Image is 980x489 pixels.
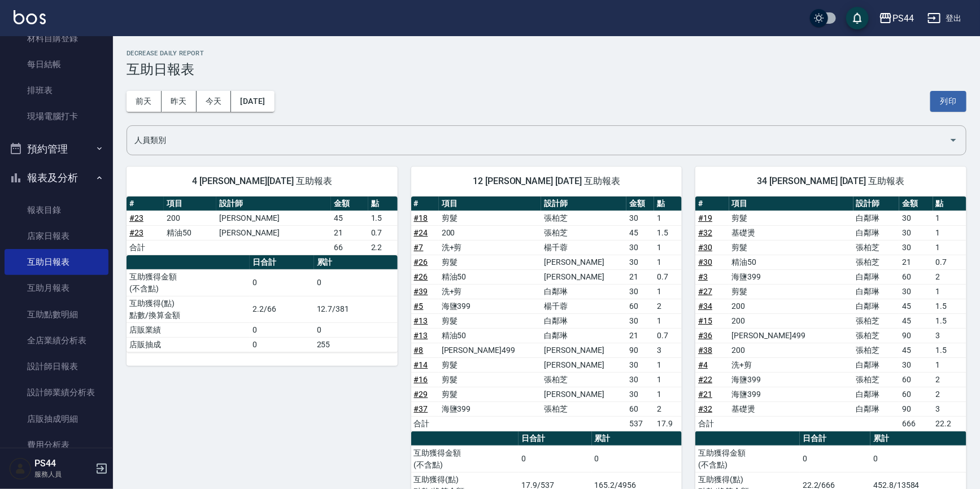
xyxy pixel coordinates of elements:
[314,269,398,296] td: 0
[216,211,330,225] td: [PERSON_NAME]
[414,390,428,399] a: #29
[541,328,626,343] td: 白鄰琳
[729,255,853,269] td: 精油50
[870,431,966,446] th: 累計
[930,91,966,112] button: 列印
[626,357,654,372] td: 30
[695,416,729,431] td: 合計
[216,197,330,211] th: 設計師
[698,331,712,340] a: #36
[541,343,626,357] td: [PERSON_NAME]
[870,446,966,472] td: 0
[654,372,682,387] td: 1
[654,401,682,416] td: 2
[626,284,654,299] td: 30
[654,387,682,401] td: 1
[899,372,933,387] td: 60
[933,197,966,211] th: 點
[853,387,899,401] td: 白鄰琳
[853,357,899,372] td: 白鄰琳
[933,357,966,372] td: 1
[899,284,933,299] td: 30
[654,343,682,357] td: 3
[414,213,428,222] a: #18
[414,360,428,369] a: #14
[933,313,966,328] td: 1.5
[368,240,398,255] td: 2.2
[626,387,654,401] td: 30
[162,91,197,112] button: 昨天
[5,379,108,405] a: 設計師業績分析表
[34,469,92,479] p: 服務人員
[127,255,398,352] table: a dense table
[853,197,899,211] th: 設計師
[729,357,853,372] td: 洗+剪
[654,299,682,313] td: 2
[933,284,966,299] td: 1
[541,357,626,372] td: [PERSON_NAME]
[414,302,424,311] a: #5
[654,225,682,240] td: 1.5
[933,269,966,284] td: 2
[729,372,853,387] td: 海鹽399
[331,211,368,225] td: 45
[331,240,368,255] td: 66
[933,416,966,431] td: 22.2
[127,337,250,352] td: 店販抽成
[729,401,853,416] td: 基礎燙
[314,322,398,337] td: 0
[127,322,250,337] td: 店販業績
[853,299,899,313] td: 白鄰琳
[314,337,398,352] td: 255
[698,257,712,267] a: #30
[127,240,164,255] td: 合計
[127,91,162,112] button: 前天
[592,446,682,472] td: 0
[729,284,853,299] td: 剪髮
[164,225,217,240] td: 精油50
[541,372,626,387] td: 張柏芝
[933,255,966,269] td: 0.7
[411,197,682,431] table: a dense table
[250,296,314,322] td: 2.2/66
[140,176,384,187] span: 4 [PERSON_NAME][DATE] 互助報表
[127,269,250,296] td: 互助獲得金額 (不含點)
[729,197,853,211] th: 項目
[439,225,542,240] td: 200
[853,211,899,225] td: 白鄰琳
[250,269,314,296] td: 0
[439,197,542,211] th: 項目
[414,287,428,296] a: #39
[541,225,626,240] td: 張柏芝
[231,91,274,112] button: [DATE]
[9,457,32,480] img: Person
[853,401,899,416] td: 白鄰琳
[874,7,918,30] button: PS44
[626,211,654,225] td: 30
[414,331,428,340] a: #13
[729,240,853,255] td: 剪髮
[5,353,108,379] a: 設計師日報表
[899,299,933,313] td: 45
[314,255,398,270] th: 累計
[5,51,108,77] a: 每日結帳
[654,269,682,284] td: 0.7
[654,240,682,255] td: 1
[800,446,870,472] td: 0
[899,387,933,401] td: 60
[216,225,330,240] td: [PERSON_NAME]
[899,328,933,343] td: 90
[129,228,143,237] a: #23
[654,328,682,343] td: 0.7
[933,225,966,240] td: 1
[698,287,712,296] a: #27
[698,213,712,222] a: #19
[698,243,712,252] a: #30
[944,131,962,149] button: Open
[439,211,542,225] td: 剪髮
[129,213,143,222] a: #23
[414,272,428,281] a: #26
[899,269,933,284] td: 60
[698,316,712,325] a: #15
[654,416,682,431] td: 17.9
